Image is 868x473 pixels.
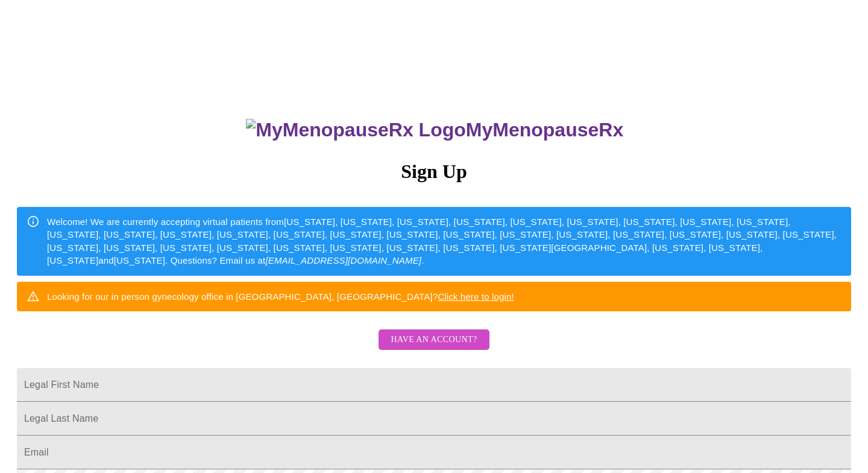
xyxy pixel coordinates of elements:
h3: MyMenopauseRx [19,119,852,141]
a: Click here to login! [438,291,514,302]
a: Have an account? [376,343,492,353]
span: Have an account? [391,332,477,348]
em: [EMAIL_ADDRESS][DOMAIN_NAME] [265,255,421,265]
img: MyMenopauseRx Logo [246,119,465,141]
div: Looking for our in person gynecology office in [GEOGRAPHIC_DATA], [GEOGRAPHIC_DATA]? [47,285,514,308]
h3: Sign Up [17,160,851,183]
button: Have an account? [379,329,489,351]
div: Welcome! We are currently accepting virtual patients from [US_STATE], [US_STATE], [US_STATE], [US... [47,211,841,272]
